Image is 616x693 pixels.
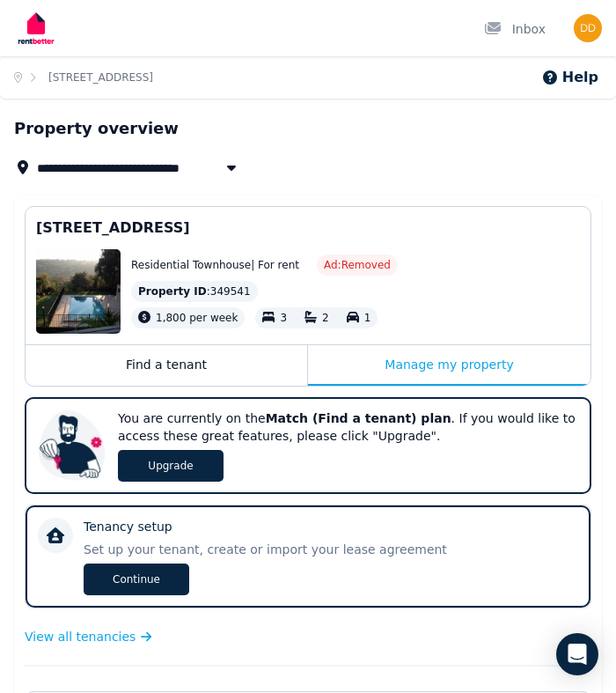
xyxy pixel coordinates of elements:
p: Set up your tenant, create or import your lease agreement [84,541,578,558]
span: 1,800 per week [156,312,238,324]
p: Tenancy setup [84,518,172,535]
div: Open Intercom Messenger [556,633,598,675]
span: Residential Townhouse | For rent [131,258,299,272]
img: Donovan Dwyer [574,14,602,42]
span: View all tenancies [25,628,136,645]
div: Find a tenant [26,345,307,386]
span: [STREET_ADDRESS] [36,217,190,239]
h1: Property overview [14,116,179,141]
div: Manage my property [308,345,590,386]
button: Help [541,67,598,88]
div: Inbox [484,20,546,38]
span: Property ID [138,284,207,299]
span: 1 [364,312,371,324]
span: 2 [322,312,329,324]
div: : 349541 [131,281,258,302]
span: 3 [280,312,287,324]
img: Upgrade RentBetter plan [37,410,107,481]
img: RentBetter [14,6,58,50]
b: Match (Find a tenant) plan [266,411,451,425]
a: Tenancy setupSet up your tenant, create or import your lease agreementContinue [26,505,590,608]
a: View all tenancies [25,628,152,645]
span: Continue [84,564,189,595]
a: [STREET_ADDRESS] [48,71,153,84]
span: Upgrade [118,450,224,482]
p: You are currently on the . If you would like to access these great features, please click "Upgrade". [118,409,579,445]
span: Ad: Removed [324,258,391,272]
